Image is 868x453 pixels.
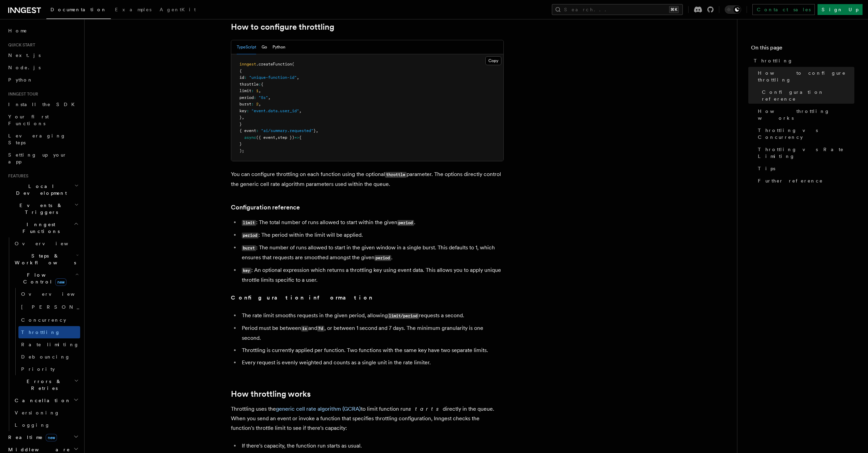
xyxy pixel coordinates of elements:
[397,220,414,226] code: period
[409,406,443,412] em: starts
[239,88,251,93] span: limit
[239,62,256,67] span: inngest
[276,406,361,412] a: generic cell rate algorithm (GCRA)
[239,102,251,106] span: burst
[21,366,55,372] span: Priority
[239,108,247,113] span: key
[262,40,267,54] button: Go
[261,128,313,133] span: "ai/summary.requested"
[317,326,324,332] code: 7d
[231,170,504,189] p: You can configure throttling on each function using the optional parameter. The options directly ...
[273,40,285,54] button: Python
[244,75,247,80] span: :
[256,62,292,67] span: .createFunction
[261,82,263,87] span: {
[313,128,316,133] span: }
[5,111,80,130] a: Your first Functions
[374,255,391,261] code: period
[231,389,311,399] a: How throttling works
[21,342,79,347] span: Rate limiting
[751,44,854,55] h4: On this page
[240,441,504,451] li: If there's capacity, the function run starts as usual.
[5,173,28,179] span: Features
[8,65,41,70] span: Node.js
[8,102,79,107] span: Install the SDK
[242,220,256,226] code: limit
[758,165,775,172] span: Tips
[5,130,80,149] a: Leveraging Steps
[21,354,70,360] span: Debouncing
[12,419,80,431] a: Logging
[240,243,504,263] li: : The number of runs allowed to start in the given window in a single burst. This defaults to 1, ...
[50,7,107,12] span: Documentation
[388,313,419,319] code: limit/period
[669,6,679,13] kbd: ⌘K
[5,42,35,48] span: Quick start
[231,203,300,212] a: Configuration reference
[751,55,854,67] a: Throttling
[759,86,854,105] a: Configuration reference
[755,143,854,162] a: Throttling vs Rate Limiting
[758,177,823,184] span: Further reference
[240,230,504,240] li: : The period within the limit will be applied.
[5,218,80,237] button: Inngest Functions
[21,291,91,297] span: Overview
[758,70,854,83] span: How to configure throttling
[758,127,854,141] span: Throttling vs Concurrency
[231,294,373,301] strong: Configuration information
[316,128,318,133] span: ,
[12,250,80,269] button: Steps & Workflows
[256,88,259,93] span: 1
[46,434,57,441] span: new
[5,202,74,216] span: Events & Triggers
[239,69,242,73] span: {
[278,135,294,140] span: step })
[12,407,80,419] a: Versioning
[299,108,301,113] span: ,
[5,221,74,235] span: Inngest Functions
[242,268,251,274] code: key
[5,149,80,168] a: Setting up your app
[237,40,256,54] button: TypeScript
[156,2,200,18] a: AgentKit
[231,22,334,32] a: How to configure throttling
[256,128,259,133] span: :
[111,2,156,18] a: Examples
[239,128,256,133] span: { event
[8,133,66,145] span: Leveraging Steps
[251,108,299,113] span: "event.data.user_id"
[12,378,74,392] span: Errors & Retries
[758,146,854,160] span: Throttling vs Rate Limiting
[8,27,27,34] span: Home
[5,74,80,86] a: Python
[818,4,863,15] a: Sign Up
[239,148,244,153] span: );
[268,95,270,100] span: ,
[5,446,70,453] span: Middleware
[385,172,407,178] code: throttle
[18,338,80,351] a: Rate limiting
[12,237,80,250] a: Overview
[46,2,111,19] a: Documentation
[239,142,242,146] span: }
[160,7,196,12] span: AgentKit
[242,115,244,120] span: ,
[5,98,80,111] a: Install the SDK
[18,288,80,300] a: Overview
[256,102,259,106] span: 2
[239,115,242,120] span: }
[242,233,259,238] code: period
[21,304,121,310] span: [PERSON_NAME]
[239,122,242,127] span: }
[240,265,504,285] li: : An optional expression which returns a throttling key using event data. This allows you to appl...
[8,53,41,58] span: Next.js
[251,102,254,106] span: :
[5,237,80,431] div: Inngest Functions
[754,57,793,64] span: Throttling
[239,82,259,87] span: throttle
[275,135,278,140] span: ,
[3,3,11,11] img: favicon-june-2025-light.svg
[242,245,256,251] code: burst
[239,75,244,80] span: id
[18,300,80,314] a: [PERSON_NAME]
